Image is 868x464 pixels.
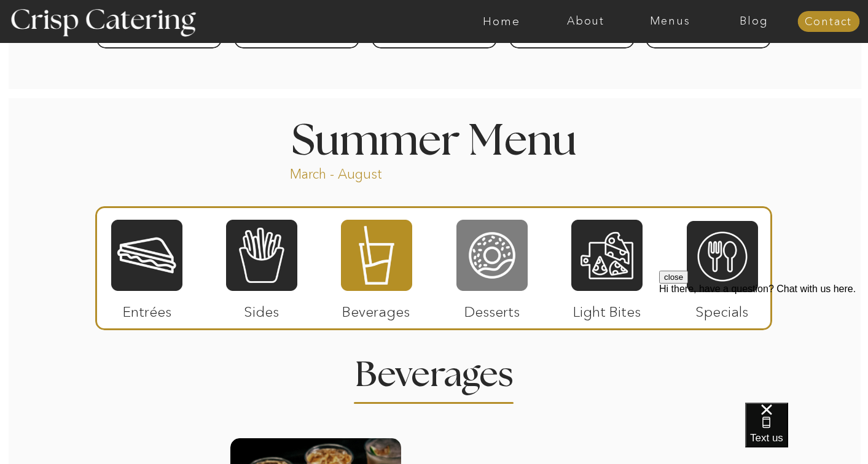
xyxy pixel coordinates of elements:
[264,120,605,157] h1: Summer Menu
[459,15,544,28] a: Home
[797,16,859,28] a: Contact
[354,358,514,382] h2: Beverages
[745,403,868,464] iframe: podium webchat widget bubble
[659,271,868,418] iframe: podium webchat widget prompt
[335,291,417,327] p: Beverages
[566,291,648,327] p: Light Bites
[106,291,188,327] p: Entrées
[628,15,712,28] a: Menus
[712,15,796,28] a: Blog
[221,291,302,327] p: Sides
[452,291,533,327] p: Desserts
[290,165,459,179] p: March - August
[544,15,628,28] a: About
